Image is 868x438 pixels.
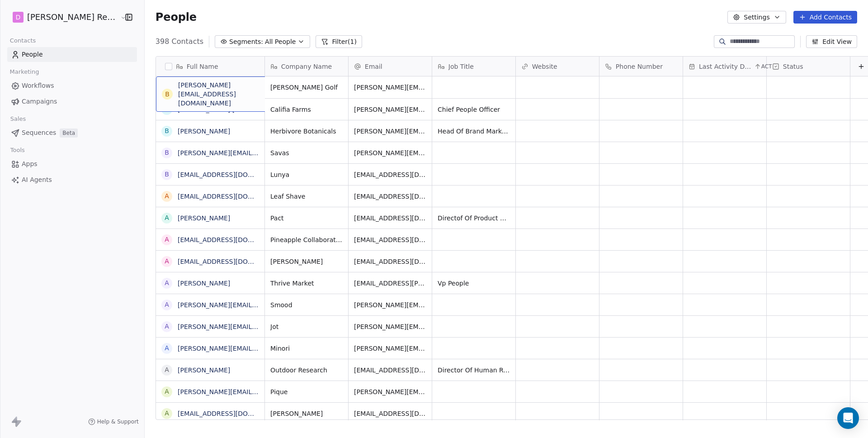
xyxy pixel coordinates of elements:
[354,192,426,201] span: [EMAIL_ADDRESS][DOMAIN_NAME]
[616,62,663,71] span: Phone Number
[156,36,203,47] span: 398 Contacts
[767,57,850,76] div: Status
[165,257,169,266] div: a
[165,90,170,99] div: b
[783,62,803,71] span: Status
[165,170,169,179] div: b
[178,149,341,157] a: [PERSON_NAME][EMAIL_ADDRESS][DOMAIN_NAME]
[354,344,426,353] span: [PERSON_NAME][EMAIL_ADDRESS][DOMAIN_NAME]
[438,105,510,114] span: Chief People Officer
[516,57,599,76] div: Website
[7,172,137,187] a: AI Agents
[178,214,230,222] a: [PERSON_NAME]
[270,322,343,331] span: Jot
[88,418,139,425] a: Help & Support
[6,143,28,157] span: Tools
[270,409,343,418] span: [PERSON_NAME]
[7,94,137,109] a: Campaigns
[156,57,264,76] div: Full Name
[270,344,343,353] span: Minori
[178,236,288,243] a: [EMAIL_ADDRESS][DOMAIN_NAME]
[270,127,343,136] span: Herbivore Botanicals
[6,34,40,48] span: Contacts
[438,127,510,136] span: Head Of Brand Marketing
[156,76,265,420] div: grid
[165,343,169,353] div: a
[7,157,137,171] a: Apps
[438,279,510,288] span: Vp People
[532,62,557,71] span: Website
[354,300,426,309] span: [PERSON_NAME][EMAIL_ADDRESS][DOMAIN_NAME]
[178,323,341,330] a: [PERSON_NAME][EMAIL_ADDRESS][DOMAIN_NAME]
[270,366,343,375] span: Outdoor Research
[270,192,343,201] span: Leaf Shave
[365,62,382,71] span: Email
[761,63,772,70] span: ACT
[316,35,362,48] button: Filter(1)
[165,235,169,244] div: a
[270,300,343,309] span: Smood
[165,409,169,418] div: a
[265,37,296,47] span: All People
[165,300,169,309] div: a
[699,62,752,71] span: Last Activity Date
[281,62,332,71] span: Company Name
[178,388,341,395] a: [PERSON_NAME][EMAIL_ADDRESS][DOMAIN_NAME]
[178,193,288,200] a: [EMAIL_ADDRESS][DOMAIN_NAME]
[178,258,288,265] a: [EMAIL_ADDRESS][DOMAIN_NAME]
[354,409,426,418] span: [EMAIL_ADDRESS][DOMAIN_NAME]
[229,37,263,47] span: Segments:
[178,128,230,135] a: [PERSON_NAME]
[7,47,137,62] a: People
[156,10,197,24] span: People
[354,387,426,396] span: [PERSON_NAME][EMAIL_ADDRESS][DOMAIN_NAME]
[178,106,285,113] a: [PERSON_NAME] [PERSON_NAME]
[178,81,236,107] a: [PERSON_NAME][EMAIL_ADDRESS][DOMAIN_NAME]
[7,78,137,93] a: Workflows
[178,410,288,417] a: [EMAIL_ADDRESS][DOMAIN_NAME]
[354,148,426,157] span: [PERSON_NAME][EMAIL_ADDRESS][DOMAIN_NAME]
[270,214,343,223] span: Pact
[354,214,426,223] span: [EMAIL_ADDRESS][DOMAIN_NAME]
[165,278,169,288] div: A
[793,11,857,24] button: Add Contacts
[837,407,859,429] div: Open Intercom Messenger
[354,105,426,114] span: [PERSON_NAME][EMAIL_ADDRESS][DOMAIN_NAME]
[22,97,57,106] span: Campaigns
[599,57,683,76] div: Phone Number
[270,257,343,266] span: [PERSON_NAME]
[727,11,786,24] button: Settings
[22,175,52,185] span: AI Agents
[6,65,43,79] span: Marketing
[349,57,432,76] div: Email
[354,366,426,375] span: [EMAIL_ADDRESS][DOMAIN_NAME]
[354,257,426,266] span: [EMAIL_ADDRESS][DOMAIN_NAME]
[354,322,426,331] span: [PERSON_NAME][EMAIL_ADDRESS][DOMAIN_NAME]
[354,235,426,244] span: [EMAIL_ADDRESS][DOMAIN_NAME]
[270,235,343,244] span: Pineapple Collaborative
[354,83,426,92] span: [PERSON_NAME][EMAIL_ADDRESS][DOMAIN_NAME]
[178,171,288,178] a: [EMAIL_ADDRESS][DOMAIN_NAME]
[438,214,510,223] span: Directof Of Product Dev & Production / Cfo
[270,279,343,288] span: Thrive Market
[354,279,426,288] span: [EMAIL_ADDRESS][PERSON_NAME][DOMAIN_NAME]
[22,81,54,90] span: Workflows
[270,105,343,114] span: Califia Farms
[432,57,515,76] div: Job Title
[354,170,426,179] span: [EMAIL_ADDRESS][DOMAIN_NAME]
[11,10,114,25] button: D[PERSON_NAME] Recruiting
[178,345,341,352] a: [PERSON_NAME][EMAIL_ADDRESS][DOMAIN_NAME]
[22,128,56,138] span: Sequences
[178,301,341,309] a: [PERSON_NAME][EMAIL_ADDRESS][DOMAIN_NAME]
[438,366,510,375] span: Director Of Human Resources And Talent
[270,83,343,92] span: [PERSON_NAME] Golf
[270,148,343,157] span: Savas
[165,322,169,331] div: a
[165,148,169,157] div: b
[165,365,169,375] div: A
[178,367,230,374] a: [PERSON_NAME]
[22,50,43,59] span: People
[354,127,426,136] span: [PERSON_NAME][EMAIL_ADDRESS][DOMAIN_NAME]
[97,418,139,425] span: Help & Support
[60,129,78,138] span: Beta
